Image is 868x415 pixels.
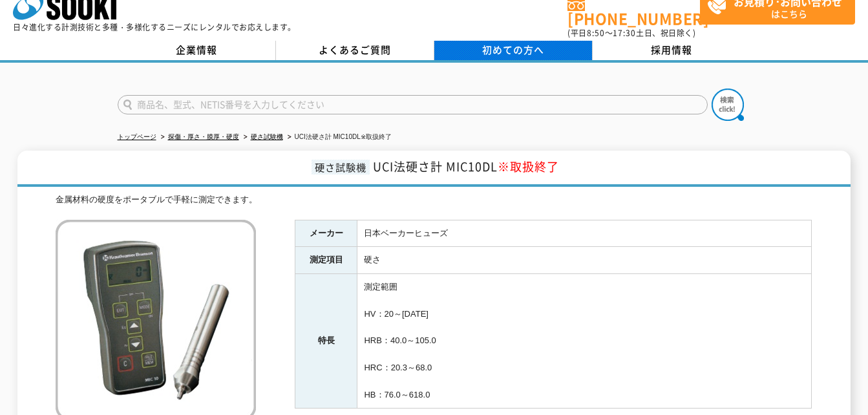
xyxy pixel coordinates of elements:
span: UCI法硬さ計 MIC10DL [373,158,559,175]
span: 硬さ試験機 [312,160,370,175]
img: btn_search.png [712,89,744,121]
a: 探傷・厚さ・膜厚・硬度 [168,133,239,140]
a: 初めての方へ [434,41,593,60]
a: トップページ [118,133,156,140]
th: 特長 [295,274,357,409]
input: 商品名、型式、NETIS番号を入力してください [118,95,708,114]
div: 金属材料の硬度をポータブルで手軽に測定できます。 [56,193,812,207]
a: 企業情報 [118,41,276,60]
span: 初めての方へ [482,43,544,57]
span: (平日 ～ 土日、祝日除く) [567,27,695,39]
td: 日本ベーカーヒューズ [357,220,812,247]
th: 測定項目 [295,247,357,274]
p: 日々進化する計測技術と多種・多様化するニーズにレンタルでお応えします。 [13,23,296,31]
a: 硬さ試験機 [251,133,283,140]
th: メーカー [295,220,357,247]
td: 硬さ [357,247,812,274]
a: 採用情報 [593,41,751,60]
span: 8:50 [587,27,605,39]
span: 17:30 [613,27,636,39]
span: ※取扱終了 [498,158,559,175]
li: UCI法硬さ計 MIC10DL※取扱終了 [285,131,392,144]
td: 測定範囲 HV：20～[DATE] HRB：40.0～105.0 HRC：20.3～68.0 HB：76.0～618.0 [357,274,812,409]
a: よくあるご質問 [276,41,434,60]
